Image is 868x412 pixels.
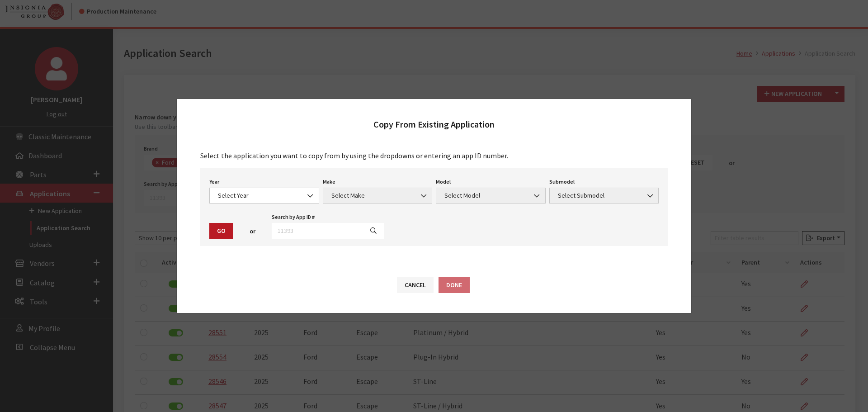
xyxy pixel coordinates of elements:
label: Search by App ID # [272,213,315,221]
span: Select Make [323,188,433,204]
label: Submodel [549,178,575,186]
label: Make [323,178,335,186]
span: Select Year [215,191,313,200]
span: Select Submodel [555,191,653,200]
button: Cancel [397,277,434,293]
span: or [250,227,255,236]
button: Go [209,223,233,239]
input: 11393 [272,223,363,239]
span: Select Model [442,191,540,200]
span: Select Make [329,191,427,200]
span: Select Model [436,188,546,204]
label: Model [436,178,451,186]
label: Year [209,178,219,186]
span: Select Year [209,188,319,204]
span: Select Submodel [549,188,659,204]
h2: Copy From Existing Application [373,117,495,132]
p: Select the application you want to copy from by using the dropdowns or entering an app ID number. [200,150,668,161]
